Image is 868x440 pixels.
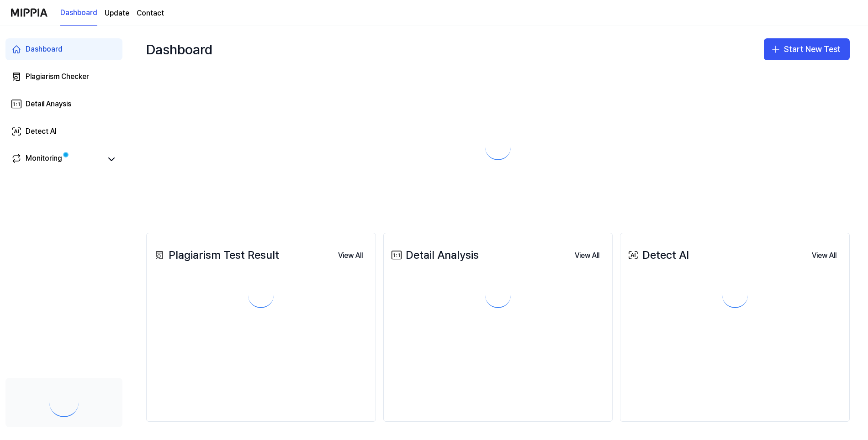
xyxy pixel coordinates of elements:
div: Plagiarism Test Result [152,246,279,264]
a: Detail Anaysis [5,93,122,115]
button: View All [567,246,607,265]
a: Plagiarism Checker [5,66,122,88]
div: Plagiarism Checker [26,71,89,82]
button: View All [804,246,844,265]
div: Monitoring [26,153,62,166]
button: Start New Test [764,38,850,60]
div: Detail Anaysis [26,99,71,110]
a: Dashboard [5,38,122,60]
a: Dashboard [60,0,97,26]
button: View All [331,246,370,265]
div: Dashboard [146,35,212,64]
div: Dashboard [26,44,63,55]
a: Update [105,8,129,19]
div: Detect AI [26,126,57,137]
div: Detail Analysis [389,246,479,264]
a: Contact [137,8,164,19]
a: Detect AI [5,120,122,142]
a: Monitoring [11,153,102,166]
div: Detect AI [626,246,689,264]
a: View All [567,246,607,265]
a: View All [804,246,844,265]
a: View All [331,246,370,265]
